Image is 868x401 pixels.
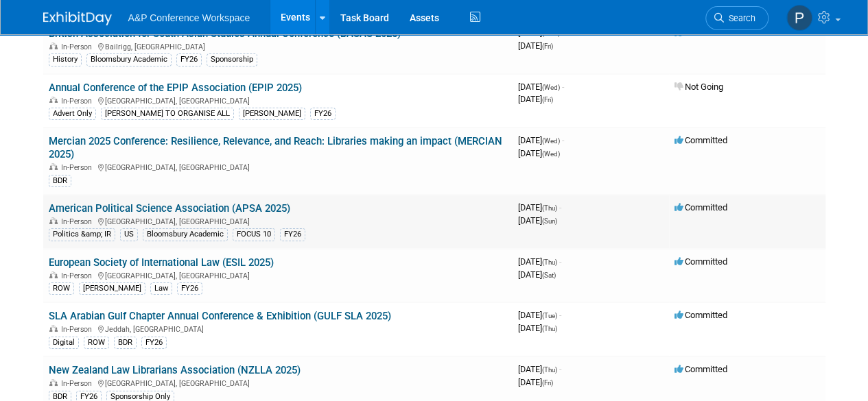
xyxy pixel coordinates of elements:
span: - [559,310,561,320]
div: [GEOGRAPHIC_DATA], [GEOGRAPHIC_DATA] [49,377,507,388]
a: British Association for South Asian Studies Annual Conference (BASAS 2025) [49,27,401,40]
span: A&P Conference Workspace [128,12,250,23]
span: [DATE] [518,323,557,333]
img: In-Person Event [49,271,58,278]
img: Paige Papandrea [786,5,812,31]
span: - [559,202,561,212]
img: In-Person Event [49,163,58,170]
span: Committed [675,202,727,212]
span: Committed [675,135,727,145]
div: BDR [114,337,137,349]
span: - [562,27,564,38]
div: Bailrigg, [GEOGRAPHIC_DATA] [49,40,507,51]
span: (Fri) [542,379,553,387]
div: Law [150,282,172,295]
span: [DATE] [518,40,553,51]
div: FOCUS 10 [233,228,275,241]
span: [DATE] [518,27,564,38]
span: [DATE] [518,215,557,226]
span: Committed [675,256,727,267]
span: Committed [675,310,727,320]
span: (Fri) [542,42,553,50]
a: European Society of International Law (ESIL 2025) [49,256,274,269]
div: FY26 [280,228,305,241]
a: Annual Conference of the EPIP Association (EPIP 2025) [49,82,302,94]
span: (Thu) [542,325,557,332]
span: (Wed) [542,29,560,37]
div: ROW [84,337,109,349]
span: Not Going [675,82,723,92]
a: New Zealand Law Librarians Association (NZLLA 2025) [49,364,301,376]
div: FY26 [141,337,167,349]
span: (Thu) [542,366,557,374]
div: Jeddah, [GEOGRAPHIC_DATA] [49,323,507,334]
span: [DATE] [518,256,561,267]
a: American Political Science Association (APSA 2025) [49,202,290,215]
div: Sponsorship [207,53,257,66]
div: Digital [49,337,79,349]
span: (Sat) [542,271,556,279]
span: Committed [675,364,727,374]
span: [DATE] [518,364,561,374]
div: Bloomsbury Academic [143,228,228,241]
a: SLA Arabian Gulf Chapter Annual Conference & Exhibition (GULF SLA 2025) [49,310,391,322]
span: (Tue) [542,312,557,319]
div: BDR [49,175,71,187]
a: Search [705,6,769,30]
span: - [562,82,564,92]
img: In-Person Event [49,379,58,386]
span: (Thu) [542,258,557,266]
span: - [559,256,561,267]
span: Committed [675,27,727,38]
span: In-Person [61,42,96,51]
div: FY26 [310,108,336,120]
span: [DATE] [518,148,560,158]
span: [DATE] [518,269,556,280]
div: [PERSON_NAME] [239,108,305,120]
span: In-Person [61,379,96,388]
img: ExhibitDay [43,12,112,25]
span: [DATE] [518,202,561,212]
div: Advert Only [49,108,96,120]
span: (Wed) [542,137,560,145]
span: (Sun) [542,217,557,225]
span: (Thu) [542,204,557,212]
a: Mercian 2025 Conference: Resilience, Relevance, and Reach: Libraries making an impact (MERCIAN 2025) [49,135,502,160]
div: [PERSON_NAME] TO ORGANISE ALL [101,108,234,120]
span: - [559,364,561,374]
span: [DATE] [518,135,564,145]
img: In-Person Event [49,217,58,224]
img: In-Person Event [49,42,58,49]
span: - [562,135,564,145]
div: [GEOGRAPHIC_DATA], [GEOGRAPHIC_DATA] [49,161,507,172]
div: [GEOGRAPHIC_DATA], [GEOGRAPHIC_DATA] [49,95,507,106]
div: US [120,228,138,241]
span: In-Person [61,163,96,172]
img: In-Person Event [49,97,58,104]
div: FY26 [176,53,202,66]
div: [GEOGRAPHIC_DATA], [GEOGRAPHIC_DATA] [49,269,507,280]
span: [DATE] [518,377,553,387]
div: Bloomsbury Academic [86,53,172,66]
span: In-Person [61,271,96,280]
span: In-Person [61,97,96,106]
span: Search [724,13,755,23]
div: [GEOGRAPHIC_DATA], [GEOGRAPHIC_DATA] [49,215,507,226]
span: [DATE] [518,82,564,92]
div: ROW [49,282,74,295]
span: In-Person [61,217,96,226]
span: In-Person [61,325,96,334]
span: (Fri) [542,96,553,104]
div: FY26 [177,282,202,295]
div: [PERSON_NAME] [79,282,145,295]
div: History [49,53,82,66]
div: Politics &amp; IR [49,228,115,241]
span: [DATE] [518,94,553,104]
span: (Wed) [542,150,560,158]
span: (Wed) [542,84,560,91]
img: In-Person Event [49,325,58,332]
span: [DATE] [518,310,561,320]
